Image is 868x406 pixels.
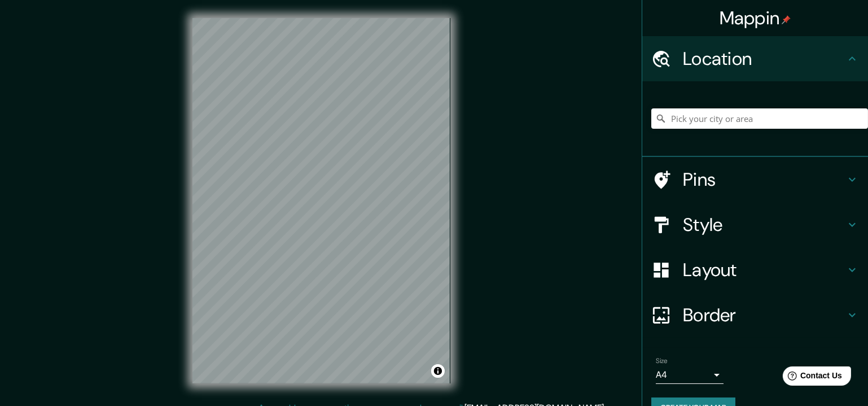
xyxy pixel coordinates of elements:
h4: Style [683,213,845,236]
img: pin-icon.png [782,15,791,24]
input: Pick your city or area [651,108,868,129]
label: Size [656,356,668,366]
h4: Pins [683,168,845,191]
div: A4 [656,366,724,384]
canvas: Map [192,18,450,383]
h4: Mappin [720,7,791,29]
button: Toggle attribution [431,364,445,378]
div: Border [642,293,868,338]
div: Location [642,36,868,81]
div: Pins [642,157,868,202]
iframe: Help widget launcher [768,362,856,394]
div: Layout [642,247,868,293]
div: Style [642,202,868,247]
h4: Location [683,47,845,70]
h4: Layout [683,259,845,281]
h4: Border [683,304,845,326]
